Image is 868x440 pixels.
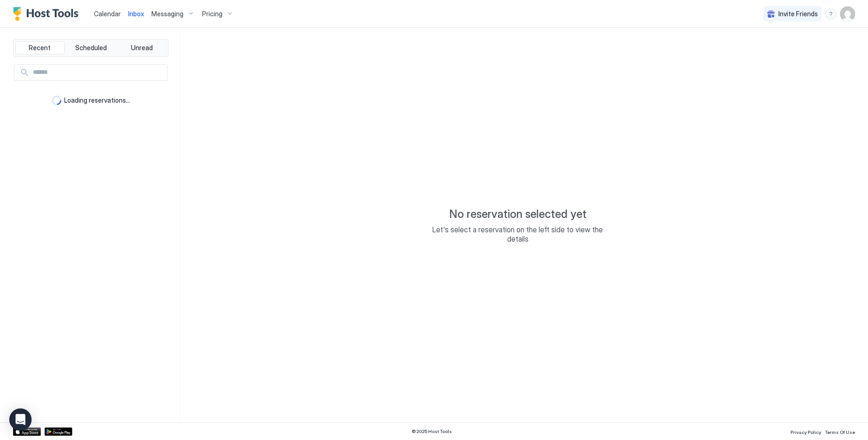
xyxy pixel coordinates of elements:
[840,7,855,21] div: User profile
[13,427,41,436] a: App Store
[52,96,61,105] div: loading
[825,427,855,436] a: Terms Of Use
[13,39,169,57] div: tab-group
[64,96,130,105] span: Loading reservations...
[411,428,452,434] span: © 2025 Host Tools
[425,225,611,243] span: Let's select a reservation on the left side to view the details
[9,408,32,431] div: Open Intercom Messenger
[66,41,116,54] button: Scheduled
[790,429,821,435] span: Privacy Policy
[13,7,83,21] a: Host Tools Logo
[825,429,855,435] span: Terms Of Use
[128,9,144,19] a: Inbox
[29,65,167,80] input: Input Field
[15,41,65,54] button: Recent
[128,10,144,18] span: Inbox
[75,44,107,52] span: Scheduled
[825,8,836,20] div: menu
[117,41,166,54] button: Unread
[449,207,587,221] span: No reservation selected yet
[790,427,821,436] a: Privacy Policy
[151,10,183,18] span: Messaging
[131,44,153,52] span: Unread
[94,9,121,19] a: Calendar
[29,44,51,52] span: Recent
[778,10,818,18] span: Invite Friends
[45,427,72,436] a: Google Play Store
[94,10,121,18] span: Calendar
[202,10,222,18] span: Pricing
